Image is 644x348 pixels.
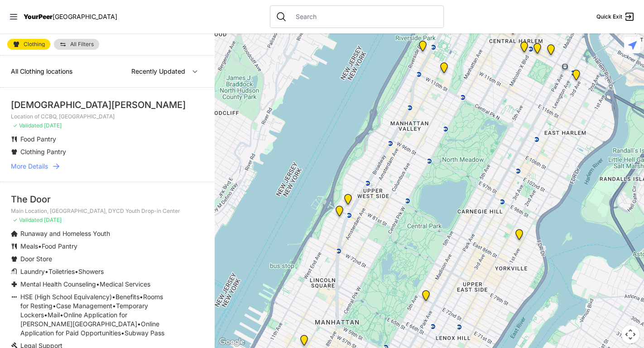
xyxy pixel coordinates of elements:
[112,293,115,301] span: •
[38,242,42,250] span: •
[48,268,75,275] span: Toiletries
[112,302,116,310] span: •
[78,268,104,275] span: Showers
[20,280,96,288] span: Mental Health Counseling
[20,230,110,237] span: Runaway and Homeless Youth
[13,216,43,223] span: ✓ Validated
[596,13,622,20] span: Quick Exit
[20,148,66,155] span: Clothing Pantry
[24,14,117,19] a: YourPeer[GEOGRAPHIC_DATA]
[567,66,586,88] div: Main Location
[11,207,204,215] p: Main Location, [GEOGRAPHIC_DATA], DYCD Youth Drop-in Center
[20,255,52,263] span: Door Store
[528,39,547,61] div: Manhattan
[339,190,357,212] div: Pathways Adult Drop-In Program
[11,113,204,120] p: Location of CCBQ, [GEOGRAPHIC_DATA]
[20,293,112,301] span: HSE (High School Equivalency)
[44,216,62,223] span: [DATE]
[48,311,60,319] span: Mail
[70,42,94,47] span: All Filters
[11,193,204,206] div: The Door
[75,268,78,275] span: •
[417,287,435,308] div: Manhattan
[53,302,56,310] span: •
[54,39,99,50] a: All Filters
[596,11,635,22] a: Quick Exit
[96,280,100,288] span: •
[13,122,43,129] span: ✓ Validated
[11,162,48,171] span: More Details
[60,311,63,319] span: •
[45,268,48,275] span: •
[44,122,62,129] span: [DATE]
[125,329,164,337] span: Subway Pass
[56,302,112,310] span: Case Management
[137,320,141,328] span: •
[435,59,453,80] div: The Cathedral Church of St. John the Divine
[217,336,247,348] img: Google
[121,329,125,337] span: •
[542,41,560,62] div: East Harlem
[20,268,45,275] span: Laundry
[290,12,438,21] input: Search
[42,242,77,250] span: Food Pantry
[7,39,50,50] a: Clothing
[11,162,204,171] a: More Details
[44,311,48,319] span: •
[139,293,143,301] span: •
[20,242,38,250] span: Meals
[11,67,72,75] span: All Clothing locations
[11,99,204,111] div: [DEMOGRAPHIC_DATA][PERSON_NAME]
[53,13,117,20] span: [GEOGRAPHIC_DATA]
[100,280,150,288] span: Medical Services
[24,42,45,47] span: Clothing
[20,311,137,328] span: Online Application for [PERSON_NAME][GEOGRAPHIC_DATA]
[115,293,139,301] span: Benefits
[20,135,56,143] span: Food Pantry
[217,336,247,348] a: Open this area in Google Maps (opens a new window)
[510,226,529,247] div: Avenue Church
[621,325,639,343] button: Map camera controls
[24,13,53,20] span: YourPeer
[413,37,432,59] div: Ford Hall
